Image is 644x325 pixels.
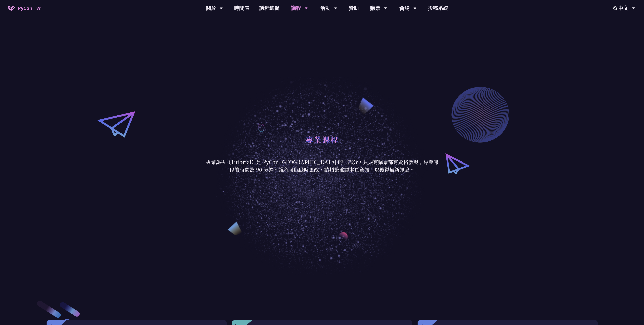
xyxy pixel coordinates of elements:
[305,132,339,147] h1: 專業課程
[18,4,41,12] span: PyCon TW
[205,158,439,173] p: 專業課程（Tutorial）是 PyCon [GEOGRAPHIC_DATA] 的一部分，只要有購票都有資格參與；專業課程的時間為 90 分鐘。議程可能隨時更改，請頻繁確認本頁資訊，以獲得最新訊息。
[3,2,46,14] a: PyCon TW
[8,6,15,11] img: Home icon of PyCon TW 2025
[613,6,618,10] img: Locale Icon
